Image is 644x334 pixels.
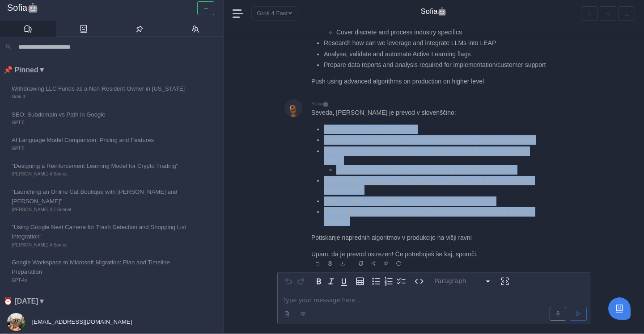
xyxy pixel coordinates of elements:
p: Seveda, [PERSON_NAME] je prevod v slovenščino: [311,108,548,117]
span: Google Workspace to Microsoft Migration: Plan and Timeline Preparation [12,258,191,277]
li: Upoštevanje specifik industrije diskretne in procesne proizvodnje [336,165,548,175]
button: Bold [313,275,325,288]
span: GPT-4o [12,277,191,284]
li: ⏰ [DATE] ▼ [4,296,223,307]
button: Inline code format [413,275,425,288]
span: [PERSON_NAME] 4 Sonnet [12,242,191,249]
p: Upam, da je prevod ustrezen! Če potrebuješ še kaj, sporoči. [311,250,548,259]
div: editable markdown [278,290,590,324]
li: Analyse, validate and automate Active Learning flags [324,50,548,59]
h4: Sofia🤖 [421,7,447,16]
div: Sofia🤖 [311,99,590,108]
button: Bulleted list [370,275,382,288]
span: AI Language Model Comparison: Pricing and Features [12,135,191,145]
input: Search conversations [15,41,218,53]
li: Research and implement new algorithms/models for scheduling orders [324,18,548,37]
li: Raziskovanje, kako lahko izkoristimo in integriramo velike jezikovne modele (LLM) v LEAP [324,176,548,195]
button: Italic [325,275,338,288]
li: Izboljšanje in implementacija naprednih algoritmov za razporejanje delavcev [324,135,548,145]
p: Potiskanje naprednih algoritmov v produkcijo na višji ravni [311,233,548,242]
li: Prepare data reports and analysis required for implementation/customer support [324,60,548,70]
span: "Designing a Reinforcement Learning Model for Crypto Trading" [12,161,191,171]
span: Grok 4 [12,93,191,100]
div: toggle group [370,275,407,288]
span: SEO: Subdomain vs Path in Google [12,110,191,119]
a: Sofia🤖 [7,3,216,13]
span: [EMAIL_ADDRESS][DOMAIN_NAME] [30,318,132,325]
li: Raziskovanje in implementacija novih algoritmov/modelov za razporejanje naročil [324,146,548,175]
button: Check list [395,275,407,288]
li: Analiza, validacija in avtomatizacija zastavic aktivnega učenja [324,196,548,206]
button: Underline [338,275,350,288]
span: GPT-5 [12,119,191,126]
li: Priprava podatkovnih poročil in analiz, potrebnih za implementacijo/podporo strankam [324,207,548,226]
li: Research how can we leverage and integrate LLMs into LEAP [324,38,548,48]
p: Push using advanced algorithms on production on higher level [311,77,548,86]
button: Block type [431,275,495,288]
span: "Using Google Nest Camera for Trash Detection and Shopping List Integration" [12,222,191,242]
button: Numbered list [382,275,395,288]
li: Cover discrete and process industry specifics [336,28,548,37]
li: 📌 Pinned ▼ [4,64,223,76]
span: [PERSON_NAME] 3.7 Sonnet [12,206,191,213]
span: GPT-5 [12,145,191,152]
span: "Launching an Online Cat Boutique with [PERSON_NAME] and [PERSON_NAME]" [12,187,191,206]
li: Doktorat iz strojnega učenja (ML) [324,125,548,134]
span: [PERSON_NAME] 4 Sonnet [12,171,191,178]
span: Withdrawing LLC Funds as a Non-Resident Owner in [US_STATE] [12,84,191,93]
